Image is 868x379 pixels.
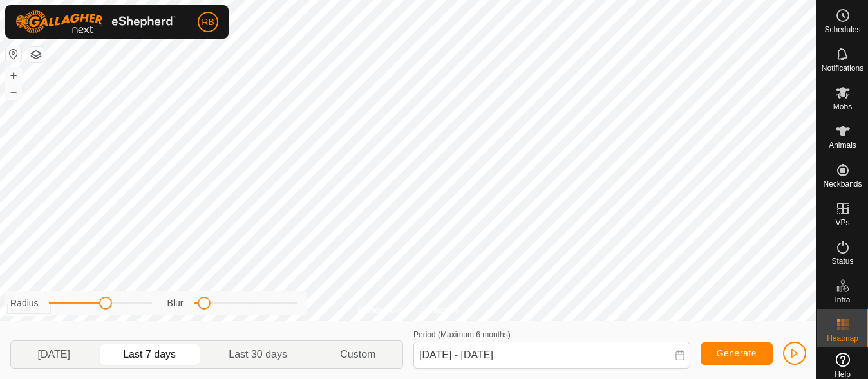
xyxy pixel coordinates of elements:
[829,142,856,149] span: Animals
[824,26,860,33] span: Schedules
[229,347,287,362] span: Last 30 days
[6,46,21,62] button: Reset Map
[831,257,853,265] span: Status
[833,103,852,111] span: Mobs
[701,342,773,365] button: Generate
[357,304,406,316] a: Privacy Policy
[823,180,862,188] span: Neckbands
[827,335,858,342] span: Heatmap
[835,219,849,226] span: VPs
[10,297,39,310] label: Radius
[6,68,21,83] button: +
[15,10,176,33] img: Gallagher Logo
[413,330,511,339] label: Period (Maximum 6 months)
[167,297,184,310] label: Blur
[202,15,214,29] span: RB
[822,64,863,72] span: Notifications
[123,347,176,362] span: Last 7 days
[717,348,757,358] span: Generate
[28,47,44,62] button: Map Layers
[6,84,21,100] button: –
[835,296,850,304] span: Infra
[835,371,851,378] span: Help
[340,347,375,362] span: Custom
[421,304,459,316] a: Contact Us
[38,347,70,362] span: [DATE]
